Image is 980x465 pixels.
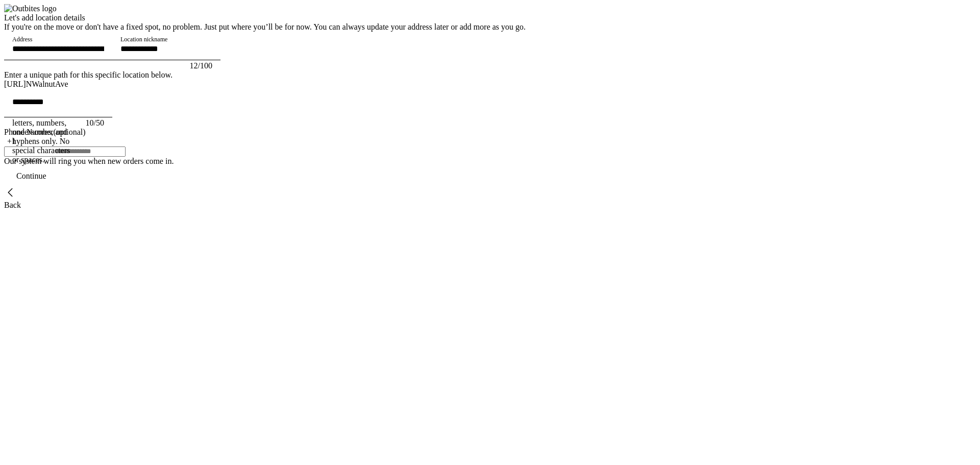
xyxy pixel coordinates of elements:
[4,22,526,32] div: If you're on the move or don't have a fixed spot, no problem. Just put where you’ll be for now. Y...
[4,128,526,137] div: Phone Number
[12,36,32,43] mat-label: Address
[16,172,46,181] div: Continue
[4,13,526,22] div: Let's add location details
[4,4,57,13] img: Outbites logo
[4,157,526,166] div: Our system will ring you when new orders come in.
[190,60,212,70] mat-hint: 12/100
[4,201,526,210] div: Back
[86,117,104,164] mat-hint: 10/50
[26,80,68,88] span: NWalnutAve
[4,166,59,186] button: continue
[4,70,526,80] div: Enter a unique path for this specific location below.
[4,80,526,89] div: [URL]
[12,117,78,164] mat-hint: letters, numbers, underscores, and hyphens only. No special characters or spaces.
[120,36,167,43] mat-label: Location nickname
